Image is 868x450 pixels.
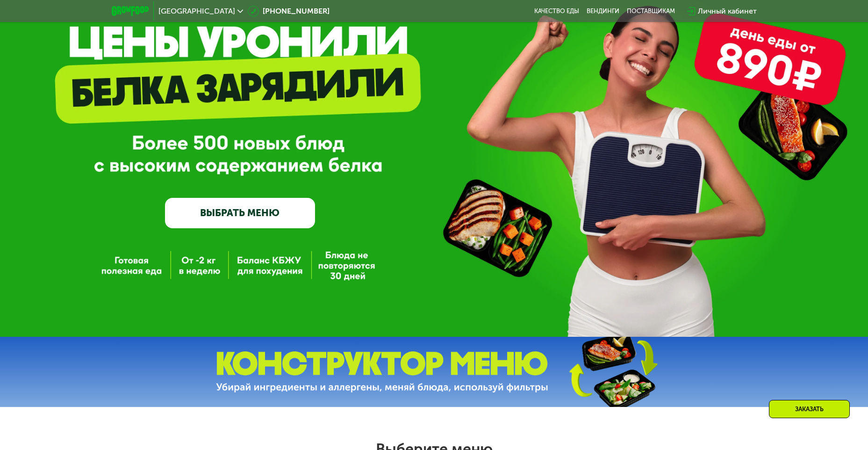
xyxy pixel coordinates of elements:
[627,7,675,15] div: поставщикам
[165,198,315,228] a: ВЫБРАТЬ МЕНЮ
[534,7,579,15] a: Качество еды
[587,7,619,15] a: Вендинги
[769,400,850,418] div: Заказать
[158,7,235,15] span: [GEOGRAPHIC_DATA]
[248,6,330,17] a: [PHONE_NUMBER]
[698,6,757,17] div: Личный кабинет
